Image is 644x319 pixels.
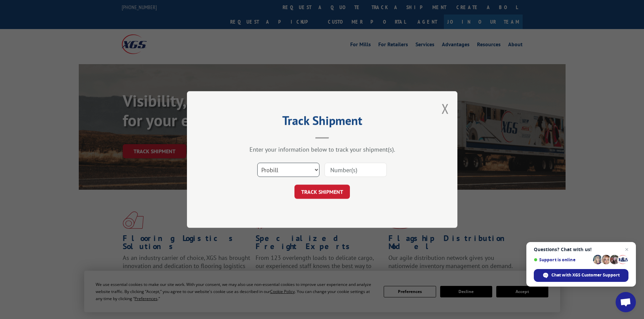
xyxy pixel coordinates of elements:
[221,116,424,129] h2: Track Shipment
[325,163,387,177] input: Number(s)
[294,185,350,199] button: TRACK SHIPMENT
[616,292,636,312] div: Open chat
[221,145,424,153] div: Enter your information below to track your shipment(s).
[534,257,591,262] span: Support is online
[534,247,628,252] span: Questions? Chat with us!
[534,269,628,282] div: Chat with XGS Customer Support
[623,245,631,254] span: Close chat
[551,272,620,278] span: Chat with XGS Customer Support
[442,100,449,117] button: Close modal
